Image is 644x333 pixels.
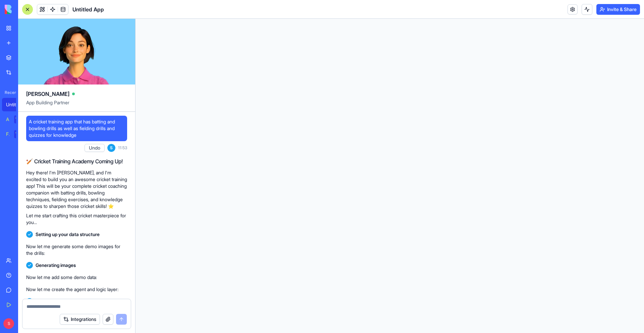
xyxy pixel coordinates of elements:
[85,144,105,152] button: Undo
[26,243,127,257] p: Now let me generate some demo images for the drills:
[36,298,88,305] span: Setting up your app logic
[26,212,127,226] p: Let me start crafting this cricket masterpiece for you...
[26,157,127,165] h2: 🏏 Cricket Training Academy Coming Up!
[2,98,29,111] a: Untitled App
[14,130,25,138] div: TRY
[26,286,127,293] p: Now let me create the agent and logic layer:
[107,144,115,152] span: S
[26,90,69,98] span: [PERSON_NAME]
[6,131,9,137] div: Feedback Form
[29,118,124,138] span: A cricket training app that has batting and bowling drills as well as fielding drills and quizzes...
[118,145,127,151] span: 11:53
[2,90,16,95] span: Recent
[26,99,127,111] span: App Building Partner
[14,115,25,123] div: TRY
[36,262,76,269] span: Generating images
[36,231,100,238] span: Setting up your data structure
[72,5,104,13] span: Untitled App
[2,113,29,126] a: AI Logo GeneratorTRY
[2,127,29,141] a: Feedback FormTRY
[6,101,25,108] div: Untitled App
[26,274,127,281] p: Now let me add some demo data:
[60,314,100,325] button: Integrations
[596,4,640,15] button: Invite & Share
[6,116,9,123] div: AI Logo Generator
[26,169,127,210] p: Hey there! I'm [PERSON_NAME], and I'm excited to build you an awesome cricket training app! This ...
[5,5,46,14] img: logo
[3,318,14,329] span: S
